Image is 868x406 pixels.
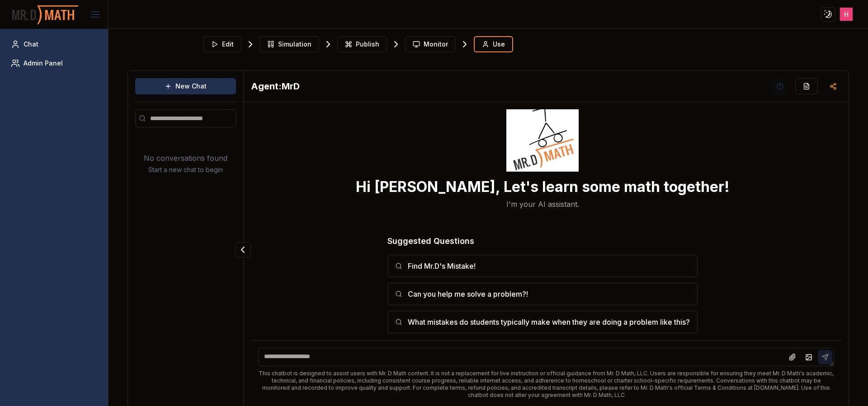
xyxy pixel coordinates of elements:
span: Use [493,40,505,49]
p: I'm your AI assistant. [506,199,579,210]
button: What mistakes do students typically make when they are doing a problem like this? [387,311,698,333]
span: Edit [222,40,234,49]
button: Collapse panel [235,242,250,257]
button: Edit [203,36,241,52]
span: Admin Panel [24,59,63,68]
img: ACg8ocJJXoBNX9W-FjmgwSseULRJykJmqCZYzqgfQpEi3YodQgNtRg=s96-c [840,8,853,21]
div: This chatbot is designed to assist users with Mr. D Math content. It is not a replacement for liv... [258,370,834,399]
button: Publish [337,36,387,52]
img: PromptOwl [11,3,79,27]
p: Start a new chat to begin [148,165,223,174]
h2: MrD [251,80,300,93]
span: Chat [24,40,38,49]
button: Fill Questions [795,78,818,94]
button: Simulation [259,36,319,52]
button: Use [474,36,513,52]
a: Admin Panel [7,55,101,71]
button: Find Mr.D's Mistake! [387,255,698,277]
button: Can you help me solve a problem?! [387,283,698,305]
span: Simulation [278,40,311,49]
a: Chat [7,36,101,52]
span: Publish [356,40,379,49]
h3: Suggested Questions [387,235,698,247]
button: Monitor [405,36,456,52]
h3: Hi [PERSON_NAME], Let's learn some math together! [356,179,730,195]
button: New Chat [135,78,236,94]
p: No conversations found [144,153,227,163]
span: Monitor [424,40,448,49]
img: Welcome Owl [506,83,579,172]
button: Help Videos [772,78,788,94]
